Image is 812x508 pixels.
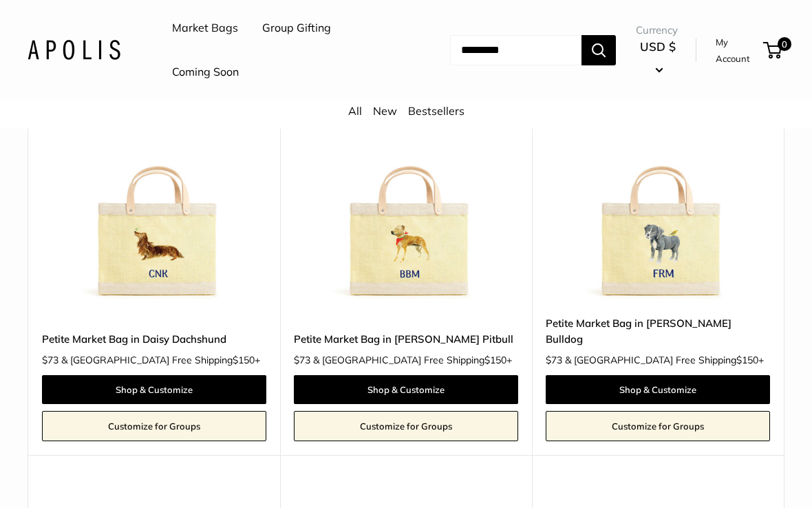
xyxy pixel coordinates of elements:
[546,412,770,442] a: Customize for Groups
[636,21,680,41] span: Currency
[294,354,310,367] span: $73
[42,332,266,348] a: Petite Market Bag in Daisy Dachshund
[172,19,238,39] a: Market Bags
[546,316,770,348] a: Petite Market Bag in [PERSON_NAME] Bulldog
[42,412,266,442] a: Customize for Groups
[581,36,616,66] button: Search
[28,41,120,61] img: Apolis
[294,376,518,405] a: Shop & Customize
[778,38,791,52] span: 0
[42,78,266,302] a: Petite Market Bag in Daisy Dachshunddescription_The artist's desk in Ventura CA
[313,356,512,366] span: & [GEOGRAPHIC_DATA] Free Shipping +
[484,354,506,367] span: $150
[546,376,770,405] a: Shop & Customize
[546,354,562,367] span: $73
[640,40,676,54] span: USD $
[565,356,764,366] span: & [GEOGRAPHIC_DATA] Free Shipping +
[294,78,518,302] a: Petite Market Bag in Daisy Golden PitbullPetite Market Bag in Daisy Golden Pitbull
[42,376,266,405] a: Shop & Customize
[765,43,782,59] a: 0
[294,332,518,348] a: Petite Market Bag in [PERSON_NAME] Pitbull
[546,78,770,302] a: Petite Market Bag in Daisy Grey BulldogPetite Market Bag in Daisy Grey Bulldog
[294,78,518,302] img: Petite Market Bag in Daisy Golden Pitbull
[262,19,331,39] a: Group Gifting
[636,36,680,81] button: USD $
[408,105,464,118] a: Bestsellers
[716,34,758,68] a: My Account
[172,63,239,83] a: Coming Soon
[61,356,260,366] span: & [GEOGRAPHIC_DATA] Free Shipping +
[546,78,770,302] img: Petite Market Bag in Daisy Grey Bulldog
[42,78,266,302] img: Petite Market Bag in Daisy Dachshund
[348,105,362,118] a: All
[294,412,518,442] a: Customize for Groups
[450,36,581,66] input: Search...
[233,354,255,367] span: $150
[736,354,758,367] span: $150
[373,105,397,118] a: New
[42,354,58,367] span: $73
